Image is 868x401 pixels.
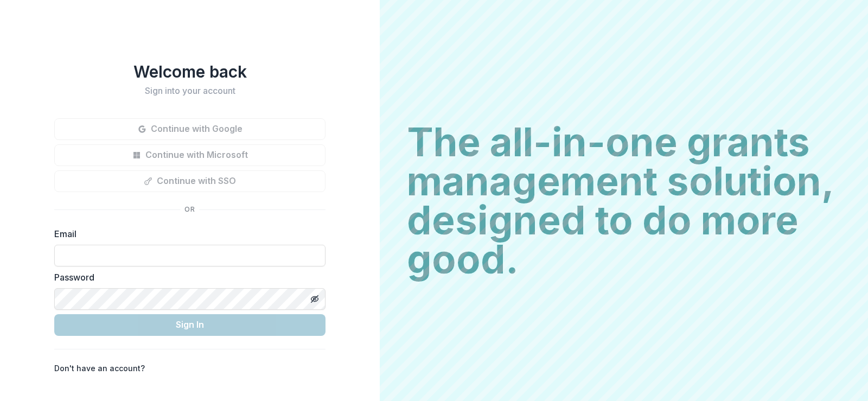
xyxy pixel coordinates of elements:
[54,86,325,96] h2: Sign into your account
[54,314,325,336] button: Sign In
[54,170,325,192] button: Continue with SSO
[54,271,319,284] label: Password
[306,290,323,308] button: Toggle password visibility
[54,62,325,81] h1: Welcome back
[54,118,325,140] button: Continue with Google
[54,144,325,166] button: Continue with Microsoft
[54,227,319,240] label: Email
[54,362,145,374] p: Don't have an account?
